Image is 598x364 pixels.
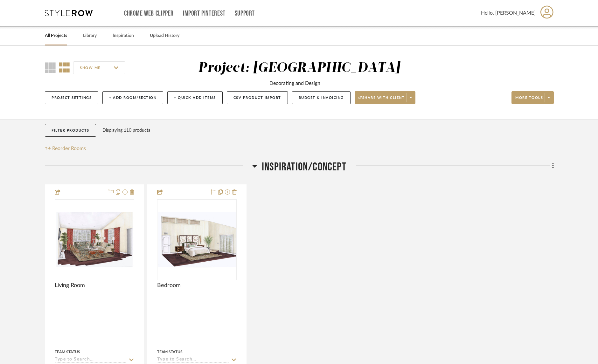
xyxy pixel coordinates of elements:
div: Decorating and Design [269,79,320,87]
button: More tools [511,91,554,104]
span: Reorder Rooms [52,145,86,152]
img: Living Room [55,212,134,267]
a: Library [83,31,97,40]
span: Inspiration/Concept [262,160,346,174]
button: Filter Products [45,124,96,137]
a: Support [235,11,255,16]
img: Bedroom [158,212,236,267]
span: Bedroom [157,282,181,289]
span: More tools [515,95,543,105]
button: + Add Room/Section [102,91,163,104]
span: Hello, [PERSON_NAME] [481,9,536,17]
a: Import Pinterest [183,11,226,16]
span: Share with client [358,95,405,105]
button: CSV Product Import [227,91,288,104]
button: Project Settings [45,91,98,104]
div: Team Status [157,349,183,355]
div: Displaying 110 products [102,124,150,137]
button: + Quick Add Items [167,91,223,104]
button: Budget & Invoicing [292,91,351,104]
button: Reorder Rooms [45,145,86,152]
a: Inspiration [113,31,134,40]
a: Chrome Web Clipper [124,11,174,16]
button: Share with client [355,91,416,104]
a: All Projects [45,31,67,40]
div: Team Status [55,349,80,355]
a: Upload History [150,31,179,40]
span: Living Room [55,282,85,289]
input: Type to Search… [55,357,127,363]
div: Project: [GEOGRAPHIC_DATA] [198,61,400,75]
input: Type to Search… [157,357,229,363]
